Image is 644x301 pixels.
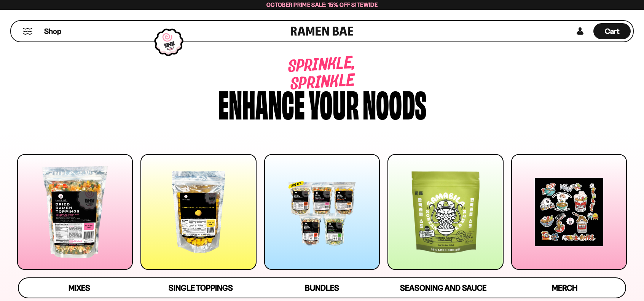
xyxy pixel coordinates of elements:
[504,278,625,298] a: Merch
[169,283,233,293] span: Single Toppings
[305,283,339,293] span: Bundles
[22,28,33,35] button: Mobile Menu Trigger
[363,85,426,121] div: noods
[593,21,631,41] div: Cart
[19,278,140,298] a: Mixes
[69,283,90,293] span: Mixes
[400,283,486,293] span: Seasoning and Sauce
[44,26,61,37] span: Shop
[552,283,577,293] span: Merch
[605,27,620,36] span: Cart
[266,1,378,8] span: October Prime Sale: 15% off Sitewide
[140,278,261,298] a: Single Toppings
[218,85,305,121] div: Enhance
[44,23,61,39] a: Shop
[383,278,504,298] a: Seasoning and Sauce
[261,278,383,298] a: Bundles
[309,85,359,121] div: your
